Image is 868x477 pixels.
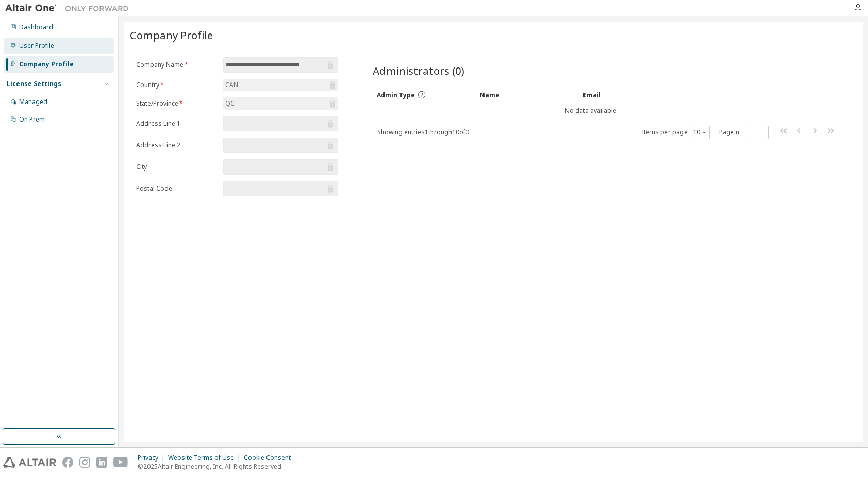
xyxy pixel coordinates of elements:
[224,98,236,109] div: QC
[113,457,128,468] img: youtube.svg
[719,126,769,139] span: Page n.
[642,126,710,139] span: Items per page
[138,454,168,462] div: Privacy
[373,63,464,78] span: Administrators (0)
[79,457,90,468] img: instagram.svg
[136,163,217,171] label: City
[3,457,56,468] img: altair_logo.svg
[136,61,217,69] label: Company Name
[136,120,217,128] label: Address Line 1
[138,462,297,471] p: © 2025 Altair Engineering, Inc. All Rights Reserved.
[136,141,217,149] label: Address Line 2
[136,99,217,108] label: State/Province
[377,91,415,99] span: Admin Type
[244,454,297,462] div: Cookie Consent
[130,28,213,42] span: Company Profile
[223,79,338,91] div: CAN
[583,87,678,103] div: Email
[62,457,73,468] img: facebook.svg
[19,115,45,124] div: On Prem
[19,42,54,50] div: User Profile
[96,457,107,468] img: linkedin.svg
[136,81,217,89] label: Country
[373,103,809,118] td: No data available
[136,184,217,193] label: Postal Code
[168,454,244,462] div: Website Terms of Use
[7,80,61,88] div: License Settings
[377,128,469,137] span: Showing entries 1 through 10 of 0
[224,79,240,91] div: CAN
[223,97,338,110] div: QC
[5,3,134,13] img: Altair One
[693,128,707,137] button: 10
[19,60,74,69] div: Company Profile
[19,98,47,106] div: Managed
[480,87,575,103] div: Name
[19,23,53,31] div: Dashboard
